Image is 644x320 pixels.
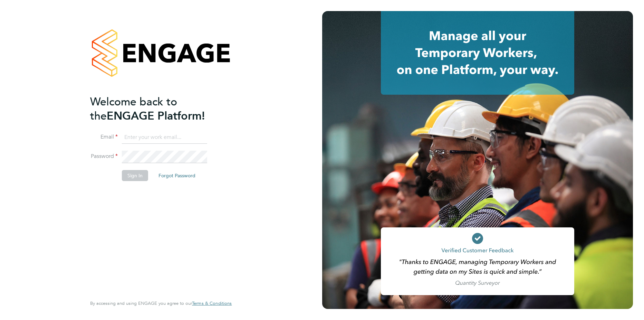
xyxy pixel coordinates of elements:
[90,133,118,141] label: Email
[192,301,232,306] a: Terms & Conditions
[122,131,207,144] input: Enter your work email...
[90,300,232,306] span: By accessing and using ENGAGE you agree to our
[122,170,148,181] button: Sign In
[90,95,225,123] h2: ENGAGE Platform!
[90,153,118,160] label: Password
[153,170,201,181] button: Forgot Password
[90,95,177,123] span: Welcome back to the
